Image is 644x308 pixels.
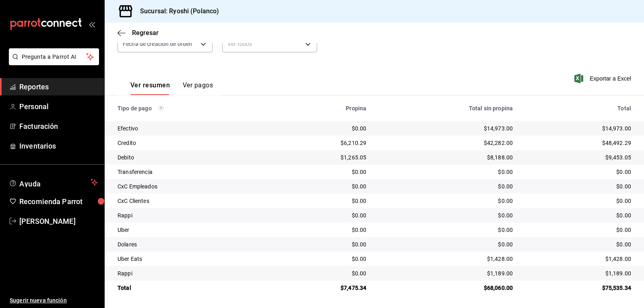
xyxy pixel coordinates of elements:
[130,81,170,95] button: Ver resumen
[118,269,267,277] div: Rappi
[118,139,267,147] div: Credito
[183,81,213,95] button: Ver pagos
[379,182,513,190] div: $0.00
[19,141,98,151] span: Inventarios
[280,139,367,147] div: $6,210.29
[280,168,367,176] div: $0.00
[379,211,513,219] div: $0.00
[379,255,513,263] div: $1,428.00
[280,153,367,161] div: $1,265.05
[10,296,98,305] span: Sugerir nueva función
[118,284,267,292] div: Total
[9,48,99,65] button: Pregunta a Parrot AI
[280,269,367,277] div: $0.00
[526,226,631,234] div: $0.00
[526,269,631,277] div: $1,189.00
[118,211,267,219] div: Rappi
[118,124,267,132] div: Efectivo
[222,35,317,52] div: Ver todos
[19,121,98,132] span: Facturación
[379,168,513,176] div: $0.00
[280,197,367,205] div: $0.00
[22,53,87,61] span: Pregunta a Parrot AI
[118,29,159,37] button: Regresar
[19,178,87,187] span: Ayuda
[158,105,164,111] svg: Los pagos realizados con Pay y otras terminales son montos brutos.
[19,216,98,227] span: [PERSON_NAME]
[118,226,267,234] div: Uber
[526,197,631,205] div: $0.00
[526,182,631,190] div: $0.00
[118,240,267,248] div: Dolares
[526,284,631,292] div: $75,535.34
[280,255,367,263] div: $0.00
[526,240,631,248] div: $0.00
[379,226,513,234] div: $0.00
[19,81,98,92] span: Reportes
[118,197,267,205] div: CxC Clientes
[280,105,367,112] div: Propina
[526,153,631,161] div: $9,453.05
[134,6,219,16] h3: Sucursal: Ryoshi (Polanco)
[526,255,631,263] div: $1,428.00
[526,105,631,112] div: Total
[118,105,267,112] div: Tipo de pago
[280,226,367,234] div: $0.00
[89,21,95,27] button: open_drawer_menu
[526,211,631,219] div: $0.00
[19,101,98,112] span: Personal
[19,196,98,207] span: Recomienda Parrot
[6,58,99,67] a: Pregunta a Parrot AI
[379,153,513,161] div: $8,188.00
[576,74,631,83] button: Exportar a Excel
[280,284,367,292] div: $7,475.34
[379,240,513,248] div: $0.00
[280,211,367,219] div: $0.00
[280,182,367,190] div: $0.00
[379,139,513,147] div: $42,282.00
[526,124,631,132] div: $14,973.00
[526,168,631,176] div: $0.00
[526,139,631,147] div: $48,492.29
[379,105,513,112] div: Total sin propina
[118,153,267,161] div: Debito
[130,81,213,95] div: navigation tabs
[280,240,367,248] div: $0.00
[118,182,267,190] div: CxC Empleados
[118,168,267,176] div: Transferencia
[132,29,159,37] span: Regresar
[379,284,513,292] div: $68,060.00
[379,269,513,277] div: $1,189.00
[123,40,192,48] span: Fecha de creación de orden
[118,255,267,263] div: Uber Eats
[379,197,513,205] div: $0.00
[379,124,513,132] div: $14,973.00
[280,124,367,132] div: $0.00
